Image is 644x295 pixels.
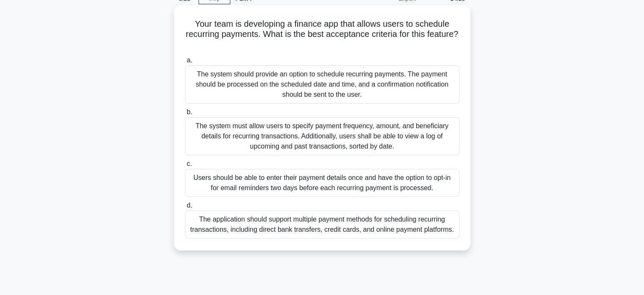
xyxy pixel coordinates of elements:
[185,211,459,239] div: The application should support multiple payment methods for scheduling recurring transactions, in...
[187,160,192,167] span: c.
[187,108,192,115] span: b.
[185,65,459,104] div: The system should provide an option to schedule recurring payments. The payment should be process...
[187,56,192,64] span: a.
[187,202,192,209] span: d.
[184,19,460,50] h5: Your team is developing a finance app that allows users to schedule recurring payments. What is t...
[185,117,459,155] div: The system must allow users to specify payment frequency, amount, and beneficiary details for rec...
[185,169,459,197] div: Users should be able to enter their payment details once and have the option to opt-in for email ...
